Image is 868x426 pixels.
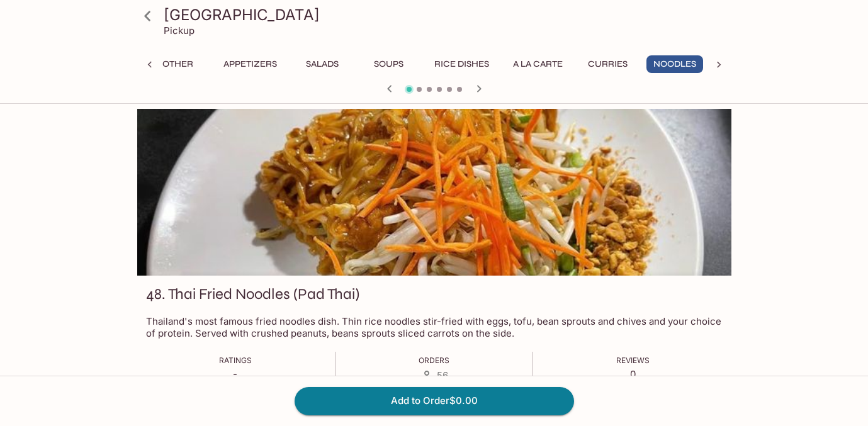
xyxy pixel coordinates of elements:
[294,55,351,73] button: Salads
[137,109,731,276] div: 48. Thai Fried Noodles (Pad Thai)
[616,356,650,365] span: Reviews
[146,284,359,304] h3: 48. Thai Fried Noodles (Pad Thai)
[150,55,206,73] button: Other
[419,356,449,365] span: Orders
[437,369,448,381] span: 56
[219,356,252,365] span: Ratings
[616,368,650,380] p: 0
[146,315,723,339] p: Thailand's most famous fried noodles dish. Thin rice noodles stir-fried with eggs, tofu, bean spr...
[427,55,496,73] button: Rice Dishes
[217,55,284,73] button: Appetizers
[164,25,194,36] p: Pickup
[361,55,417,73] button: Soups
[646,55,703,73] button: Noodles
[580,55,636,73] button: Curries
[164,5,726,25] h3: [GEOGRAPHIC_DATA]
[295,387,574,415] button: Add to Order$0.00
[219,368,252,380] p: -
[506,55,570,73] button: A La Carte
